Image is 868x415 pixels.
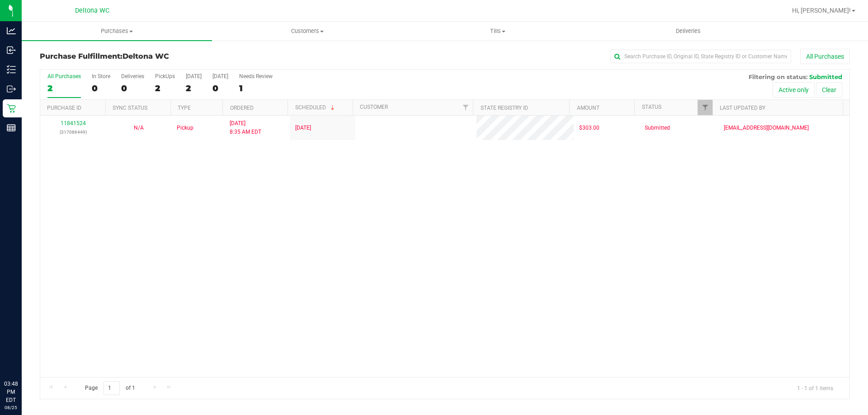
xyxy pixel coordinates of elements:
a: Tills [402,22,593,41]
button: N/A [134,124,144,132]
a: Filter [698,100,712,115]
a: Customer [360,104,388,110]
div: All Purchases [47,73,81,79]
div: Needs Review [239,73,273,79]
span: Deltona WC [123,52,169,61]
inline-svg: Retail [7,104,16,113]
span: Submitted [645,124,670,132]
div: 1 [239,83,273,93]
span: Customers [212,27,402,35]
inline-svg: Inventory [7,65,16,74]
a: Amount [577,105,599,111]
a: Customers [212,22,402,41]
a: Last Updated By [720,105,765,111]
inline-svg: Reports [7,123,16,132]
div: 2 [155,83,175,93]
span: Filtering on status: [749,73,807,80]
span: Purchases [22,27,212,35]
a: Deliveries [593,22,783,41]
input: Search Purchase ID, Original ID, State Registry ID or Customer Name... [610,50,791,63]
span: Not Applicable [134,125,144,131]
span: Tills [403,27,592,35]
span: 1 - 1 of 1 items [790,381,840,395]
span: Deltona WC [75,7,109,14]
a: Scheduled [295,104,336,111]
a: Filter [458,100,473,115]
p: 03:48 PM EDT [4,380,18,404]
div: 0 [92,83,110,93]
span: Deliveries [664,27,713,35]
div: PickUps [155,73,175,79]
button: Active only [773,82,815,98]
span: [DATE] [295,124,311,132]
div: In Store [92,73,110,79]
div: 0 [121,83,144,93]
h3: Purchase Fulfillment: [40,52,310,61]
a: 11841524 [61,120,86,126]
button: All Purchases [800,49,850,64]
a: Status [642,104,661,110]
button: Clear [816,82,842,98]
div: 2 [186,83,202,93]
div: [DATE] [186,73,202,79]
span: Pickup [177,124,193,132]
inline-svg: Inbound [7,46,16,55]
span: Page of 1 [77,381,142,395]
a: Ordered [230,105,254,111]
a: Purchases [22,22,212,41]
div: Deliveries [121,73,144,79]
iframe: Resource center [9,343,36,370]
a: Purchase ID [47,105,81,111]
span: $303.00 [579,124,599,132]
div: 2 [47,83,81,93]
input: 1 [104,381,120,395]
span: [EMAIL_ADDRESS][DOMAIN_NAME] [724,124,809,132]
div: [DATE] [212,73,228,79]
span: Hi, [PERSON_NAME]! [792,7,851,14]
inline-svg: Analytics [7,26,16,35]
div: 0 [212,83,228,93]
span: Submitted [809,73,842,80]
a: State Registry ID [481,105,528,111]
inline-svg: Outbound [7,84,16,93]
p: (317086449) [46,128,100,136]
a: Sync Status [113,105,147,111]
a: Type [178,105,191,111]
p: 08/25 [4,404,18,411]
span: [DATE] 8:35 AM EDT [230,119,261,136]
